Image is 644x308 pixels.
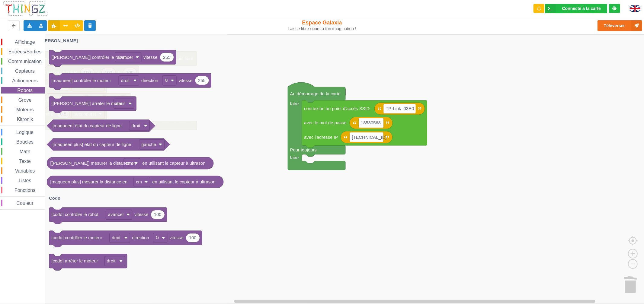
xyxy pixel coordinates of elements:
[265,26,379,31] div: Laisse libre cours à ton imagination !
[51,101,125,106] text: [[PERSON_NAME]] arrêter le moteur
[545,4,607,13] div: Ta base fonctionne bien !
[50,161,136,166] text: [[PERSON_NAME]] mesurer la distance en
[154,212,162,217] text: 100
[50,179,128,184] text: [maqueen plus] mesurer la distance en
[609,4,620,13] div: Tu es connecté au serveur de création de Thingz
[265,19,379,31] div: Espace Galaxia
[16,88,34,93] span: Robots
[141,142,156,147] text: gauche
[630,5,640,12] img: gb.png
[189,235,197,240] text: 100
[49,196,60,201] text: Codo
[14,188,36,193] span: Fonctions
[290,101,299,106] text: faire
[290,148,317,152] text: Pour toujours
[361,120,381,125] text: 18530568
[14,68,36,74] span: Capteurs
[14,40,36,45] span: Affichage
[7,59,43,64] span: Communication
[304,135,338,140] text: avec l'adresse IP
[14,168,36,173] span: Variables
[143,55,157,60] text: vitesse
[16,117,34,122] span: Kitronik
[15,130,34,135] span: Logique
[51,259,98,263] text: [codo] arrêter le moteur
[386,106,414,111] text: TP-Link_03E0
[290,91,341,96] text: Au démarrage de la carte
[352,135,386,140] text: [TECHNICAL_ID]
[108,212,124,217] text: avancer
[152,179,215,184] text: en utilisant le capteur à ultrason
[18,178,32,183] span: Listes
[155,235,159,240] text: ↻
[134,212,148,217] text: vitesse
[131,123,140,128] text: droit
[3,1,48,17] img: thingz_logo.png
[11,78,39,83] span: Actionneurs
[15,139,34,144] span: Boucles
[16,201,34,206] span: Couleur
[598,20,642,31] button: Téléverser
[163,55,171,60] text: 255
[117,55,133,60] text: avancer
[18,97,33,103] span: Grove
[304,106,370,111] text: connexion au point d'accès SSID
[562,6,601,11] div: Connecté à la carte
[304,120,346,125] text: avec le mot de passe
[8,49,42,54] span: Entrées/Sorties
[107,259,116,263] text: droit
[179,78,193,83] text: vitesse
[165,78,168,83] text: ↻
[132,235,149,240] text: direction
[51,212,99,217] text: [codo] contrôler le robot
[18,159,31,164] span: Texte
[142,161,205,166] text: en utilisant le capteur à ultrason
[169,235,183,240] text: vitesse
[51,55,126,60] text: [[PERSON_NAME]] contrôler le robot
[40,38,78,43] text: [PERSON_NAME]
[290,155,299,160] text: faire
[51,235,102,240] text: [codo] contrôler le moteur
[121,78,130,83] text: droit
[112,235,121,240] text: droit
[116,101,125,106] text: droit
[136,179,142,184] text: cm
[198,78,206,83] text: 255
[51,78,111,83] text: [maqueen] contrôler le moteur
[19,149,31,154] span: Math
[126,161,132,166] text: cm
[53,123,122,128] text: [maqueen] état du capteur de ligne
[53,142,131,147] text: [maqueen plus] état du capteur de ligne
[15,107,35,112] span: Moteurs
[141,78,158,83] text: direction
